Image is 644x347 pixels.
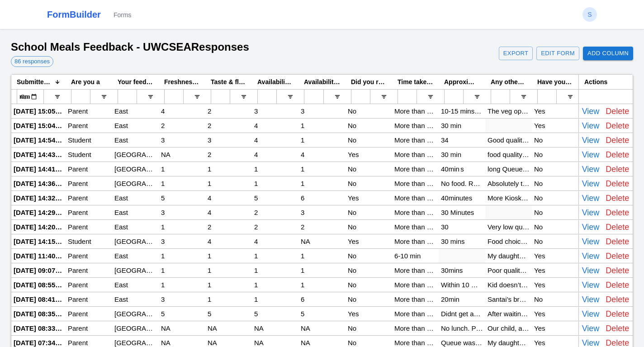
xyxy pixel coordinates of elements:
[66,263,112,277] div: Parent
[532,133,578,147] div: No
[159,249,205,263] div: 1
[66,234,112,248] div: Student
[439,176,485,190] div: No food. Ran out of lunch time waiting
[580,307,602,321] button: View Details
[66,321,112,335] div: Parent
[474,94,480,100] button: Open Filter Menu
[252,292,298,306] div: 1
[112,307,159,321] div: [GEOGRAPHIC_DATA]
[298,263,346,277] div: 1
[580,278,602,292] button: View Details
[532,176,578,190] div: No
[304,89,324,104] input: Availability of food options eg. nut-free, gluten-free, vegetarian, vegan (1 being least, 10 bein...
[298,307,346,321] div: 5
[381,94,387,100] button: Open Filter Menu
[346,249,392,263] div: No
[444,89,464,104] input: Approximately how much time did it take to get your food? Filter Input
[252,234,298,248] div: 4
[392,191,439,205] div: More than 10 min
[392,263,439,277] div: More than 10 min
[580,162,602,176] button: View Details
[298,191,346,205] div: 6
[346,119,392,133] div: No
[252,176,298,190] div: 1
[603,249,631,263] button: Delete Response
[205,220,252,234] div: 2
[537,78,573,86] span: Have you sent an email to the school regarding your experiences?
[17,78,53,86] span: Submitted At
[205,263,252,277] div: 1
[159,278,205,292] div: 1
[288,94,293,100] button: Open Filter Menu
[304,78,340,86] span: Availability of food options eg. nut-free, gluten-free, vegetarian, vegan (1 being least, 10 bein...
[603,205,631,220] button: Delete Response
[205,234,252,248] div: 4
[603,104,631,119] button: Delete Response
[351,78,387,86] span: Did you receive exactly what you ordered for?
[194,94,200,100] button: Open Filter Menu
[603,292,631,307] button: Delete Response
[485,220,532,234] div: Very low quality of food . A 2$ sandwich comes with 2 white bread , 2 lettuce and a slice if toma...
[398,89,417,104] input: Time taken to get the order at the kiosk? Filter Input
[205,133,252,147] div: 3
[346,220,392,234] div: No
[252,249,298,263] div: 1
[485,249,532,263] div: My daughters came back extremely disappointed. The food quality was quite appalling
[346,292,392,306] div: No
[205,307,252,321] div: 5
[485,176,532,190] div: Absolutely terrible showing by the school. The food I have seen is highly processed and not what ...
[11,234,66,248] div: [DATE] 14:15:10
[112,278,159,292] div: East
[159,321,205,335] div: NA
[580,263,602,278] button: View Details
[298,162,346,176] div: 1
[580,119,602,133] button: View Details
[164,78,200,86] span: Freshness of Food (1 being worst, 10 being best about the school canteen food)
[66,176,112,190] div: Parent
[521,94,526,100] button: Open Filter Menu
[298,119,346,133] div: 1
[112,263,159,277] div: [GEOGRAPHIC_DATA]
[439,205,485,219] div: 30 Minutes
[532,220,578,234] div: No
[11,191,66,205] div: [DATE] 14:32:50
[11,307,66,321] div: [DATE] 08:35:40
[112,104,159,118] div: East
[118,89,137,104] input: Your feedback is related to which campus: Filter Input
[392,234,439,248] div: More than 10 min
[159,220,205,234] div: 1
[392,205,439,219] div: More than 10 min
[485,191,532,205] div: More Kiosk for big kids , more veg/fruits to be included in the pre order set for K1-G4/canteen k...
[71,78,100,86] span: Are you a
[112,321,159,335] div: [GEOGRAPHIC_DATA]
[118,78,153,86] span: Your feedback is related to which campus:
[71,89,90,104] input: Are you a Filter Input
[444,78,480,86] span: Approximately how much time did it take to get your food?
[335,94,340,100] button: Open Filter Menu
[112,191,159,205] div: East
[439,321,485,335] div: No lunch. Poor kids.
[603,278,631,292] button: Delete Response
[603,119,631,133] button: Delete Response
[346,263,392,277] div: No
[499,47,533,61] button: Export
[298,249,346,263] div: 1
[101,94,107,100] button: Open Filter Menu
[346,234,392,248] div: Yes
[211,89,230,104] input: Taste & flavour (1 being worst, 10 being best about the school canteen food) Filter Input
[398,78,433,86] span: Time taken to get the order at the kiosk?
[580,234,602,249] button: View Details
[485,162,532,176] div: long Queues, poor food quality, bad service, limited options
[205,147,252,162] div: 2
[582,7,597,22] button: S
[47,8,101,21] a: FormBuilder
[580,292,602,307] button: View Details
[298,292,346,306] div: 6
[205,249,252,263] div: 1
[439,234,485,248] div: 30 mins
[532,119,578,133] div: Yes
[485,263,532,277] div: Poor quality Poor service Prices have increased Potions (salad) have got smaller Food quality is ...
[351,89,370,104] input: Did you receive exactly what you ordered for? Filter Input
[252,104,298,118] div: 3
